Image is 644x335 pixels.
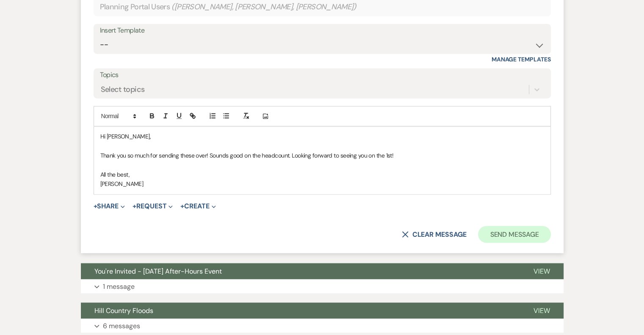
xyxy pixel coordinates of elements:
button: Create [180,203,216,210]
p: All the best, [100,170,544,179]
button: Send Message [478,226,550,243]
label: Topics [100,69,544,81]
p: Hi [PERSON_NAME], [100,132,544,141]
button: 6 messages [81,318,564,333]
button: Share [94,203,125,210]
span: + [94,203,97,210]
span: ( [PERSON_NAME], [PERSON_NAME], [PERSON_NAME] ) [171,1,357,13]
button: 1 message [81,279,564,293]
span: Hill Country Floods [94,306,153,315]
span: + [180,203,184,210]
p: Thank you so much for sending these over! Sounds good on the headcount. Looking forward to seeing... [100,151,544,160]
button: View [520,263,564,279]
p: [PERSON_NAME] [100,179,544,188]
button: Request [133,203,173,210]
div: Select topics [101,84,145,95]
span: View [533,306,550,315]
div: Insert Template [100,25,544,37]
span: View [533,266,550,275]
p: 1 message [103,281,135,292]
button: View [520,302,564,318]
button: Hill Country Floods [81,302,520,318]
span: + [133,203,136,210]
a: Manage Templates [492,55,551,63]
span: You're Invited - [DATE] After-Hours Event [94,266,222,275]
button: You're Invited - [DATE] After-Hours Event [81,263,520,279]
p: 6 messages [103,320,140,331]
button: Clear message [402,231,466,238]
